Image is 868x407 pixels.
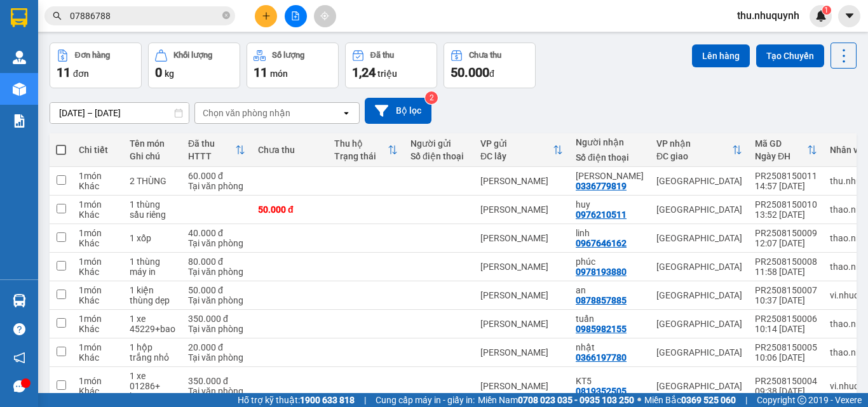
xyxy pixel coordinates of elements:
[188,285,245,295] div: 50.000 đ
[130,285,175,305] div: 1 kiện thùng dẹp
[13,83,26,96] img: warehouse-icon
[188,295,245,305] div: Tại văn phòng
[270,69,288,79] span: món
[576,181,627,191] div: 0336779819
[480,233,563,243] div: [PERSON_NAME]
[480,151,553,161] div: ĐC lấy
[755,376,817,386] div: PR2508150004
[5,48,184,77] strong: 342 [PERSON_NAME], P1, Q10, TP.HCM - 0931 556 979
[188,267,245,277] div: Tại văn phòng
[370,51,394,60] div: Đã thu
[576,352,627,363] div: 0366197780
[79,386,117,396] div: Khác
[576,171,644,181] div: THÙY DƯƠNG
[576,267,627,277] div: 0978193880
[50,43,142,88] button: Đơn hàng11đơn
[518,395,634,405] strong: 0708 023 035 - 0935 103 250
[755,324,817,334] div: 10:14 [DATE]
[410,151,468,161] div: Số điện thoại
[13,294,26,307] img: warehouse-icon
[576,137,644,147] div: Người nhận
[130,176,175,186] div: 2 THÙNG
[79,352,117,363] div: Khác
[258,204,322,215] div: 50.000 đ
[480,176,563,186] div: [PERSON_NAME]
[838,5,860,27] button: caret-down
[756,44,824,67] button: Tạo Chuyến
[272,51,304,60] div: Số lượng
[681,395,736,405] strong: 0369 525 060
[451,65,489,80] span: 50.000
[222,10,230,22] span: close-circle
[11,8,27,27] img: logo-vxr
[656,176,742,186] div: [GEOGRAPHIC_DATA]
[79,376,117,386] div: 1 món
[13,323,25,335] span: question-circle
[13,380,25,392] span: message
[755,138,807,149] div: Mã GD
[254,65,268,80] span: 11
[314,5,336,27] button: aim
[188,171,245,181] div: 60.000 đ
[79,181,117,191] div: Khác
[755,352,817,363] div: 10:06 [DATE]
[480,204,563,215] div: [PERSON_NAME]
[749,133,824,167] th: Toggle SortBy
[79,267,117,277] div: Khác
[364,393,366,407] span: |
[755,210,817,220] div: 13:52 [DATE]
[576,257,644,267] div: phúc
[328,133,404,167] th: Toggle SortBy
[79,199,117,210] div: 1 món
[576,152,644,163] div: Số điện thoại
[692,44,750,67] button: Lên hàng
[755,181,817,191] div: 14:57 [DATE]
[365,98,431,124] button: Bộ lọc
[258,145,322,155] div: Chưa thu
[341,108,351,118] svg: open
[425,91,438,104] sup: 2
[480,262,563,272] div: [PERSON_NAME]
[130,199,175,220] div: 1 thùng sầu riêng
[262,11,271,20] span: plus
[188,257,245,267] div: 80.000 đ
[376,393,475,407] span: Cung cấp máy in - giấy in:
[755,228,817,238] div: PR2508150009
[188,376,245,386] div: 350.000 đ
[188,342,245,352] div: 20.000 đ
[576,342,644,352] div: nhật
[824,6,829,15] span: 1
[576,314,644,324] div: tuấn
[656,319,742,329] div: [GEOGRAPHIC_DATA]
[480,347,563,357] div: [PERSON_NAME]
[188,151,235,161] div: HTTT
[478,393,634,407] span: Miền Nam
[656,151,732,161] div: ĐC giao
[345,43,437,88] button: Đã thu1,24 triệu
[79,171,117,181] div: 1 món
[247,43,339,88] button: Số lượng11món
[285,5,307,27] button: file-add
[79,285,117,295] div: 1 món
[188,386,245,396] div: Tại văn phòng
[656,347,742,357] div: [GEOGRAPHIC_DATA]
[50,103,189,123] input: Select a date range.
[320,11,329,20] span: aim
[656,233,742,243] div: [GEOGRAPHIC_DATA]
[644,393,736,407] span: Miền Bắc
[53,11,62,20] span: search
[444,43,536,88] button: Chưa thu50.000đ
[469,51,501,60] div: Chưa thu
[70,9,220,23] input: Tìm tên, số ĐT hoặc mã đơn
[576,376,644,386] div: KT5
[755,238,817,248] div: 12:07 [DATE]
[815,10,827,22] img: icon-new-feature
[222,11,230,19] span: close-circle
[755,257,817,267] div: PR2508150008
[656,381,742,391] div: [GEOGRAPHIC_DATA]
[130,151,175,161] div: Ghi chú
[182,133,252,167] th: Toggle SortBy
[755,199,817,210] div: PR2508150010
[755,151,807,161] div: Ngày ĐH
[656,290,742,300] div: [GEOGRAPHIC_DATA]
